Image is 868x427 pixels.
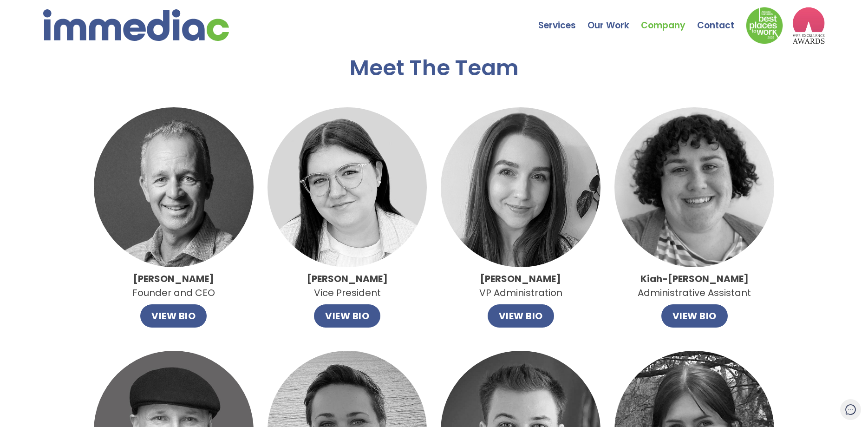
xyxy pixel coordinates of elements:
p: Founder and CEO [132,272,215,300]
strong: [PERSON_NAME] [133,272,214,285]
img: Catlin.jpg [268,107,427,267]
p: VP Administration [479,272,562,300]
img: immediac [43,9,229,41]
img: logo2_wea_nobg.webp [792,7,825,44]
img: John.jpg [94,107,254,267]
img: imageedit_1_9466638877.jpg [614,107,774,267]
img: Alley.jpg [441,107,600,267]
strong: [PERSON_NAME] [480,272,561,285]
button: VIEW BIO [488,304,554,328]
button: VIEW BIO [140,304,207,328]
a: Our Work [587,2,641,35]
p: Administrative Assistant [638,272,751,300]
p: Vice President [307,272,388,300]
h2: Meet The Team [350,56,519,79]
button: VIEW BIO [314,304,380,328]
a: Services [538,2,587,35]
img: Down [746,7,783,44]
strong: [PERSON_NAME] [307,272,388,285]
a: Company [641,2,697,35]
button: VIEW BIO [661,304,728,328]
strong: Kiah-[PERSON_NAME] [640,272,749,285]
a: Contact [697,2,746,35]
